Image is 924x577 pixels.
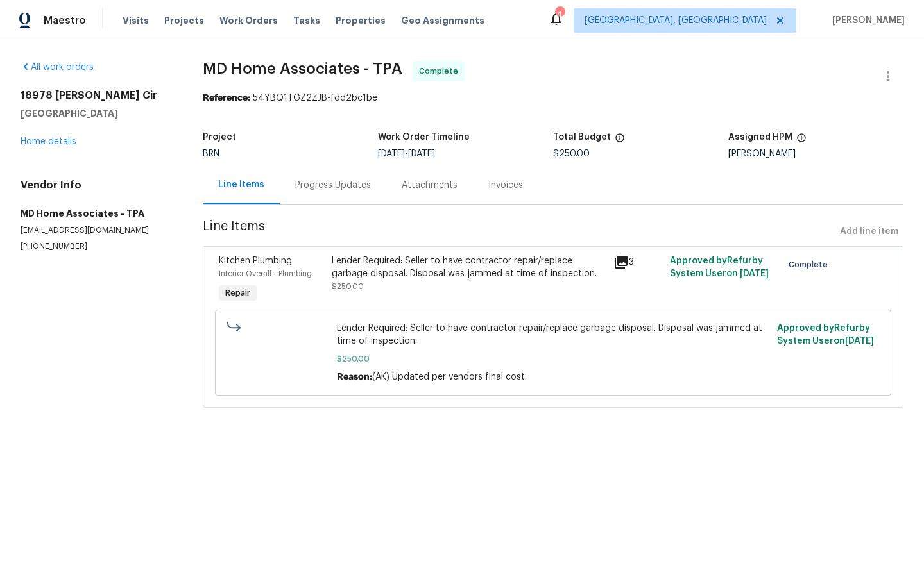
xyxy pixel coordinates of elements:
span: - [378,149,435,158]
span: Line Items [203,220,835,244]
span: (AK) Updated per vendors final cost. [372,372,527,381]
a: All work orders [21,63,94,72]
b: Reference: [203,94,250,103]
div: Invoices [488,179,523,192]
h5: Assigned HPM [728,133,792,142]
span: Reason: [337,372,372,381]
div: Line Items [218,178,264,191]
div: Attachments [402,179,458,192]
h5: Project [203,133,236,142]
span: [PERSON_NAME] [827,14,905,27]
div: [PERSON_NAME] [728,149,903,158]
span: Work Orders [219,14,278,27]
span: MD Home Associates - TPA [203,61,402,76]
span: [DATE] [408,149,435,158]
span: $250.00 [332,283,364,290]
span: Complete [789,258,833,271]
div: 3 [613,255,662,270]
span: Kitchen Plumbing [219,256,292,265]
span: The total cost of line items that have been proposed by Opendoor. This sum includes line items th... [615,133,625,149]
span: Projects [164,14,204,27]
h5: MD Home Associates - TPA [21,207,172,220]
span: $250.00 [337,353,769,365]
h5: [GEOGRAPHIC_DATA] [21,107,172,120]
div: 54YBQ1TGZ2ZJB-fdd2bc1be [203,92,903,105]
span: [DATE] [378,149,405,158]
span: Approved by Refurby System User on [777,324,874,346]
span: Tasks [293,16,320,25]
h4: Vendor Info [21,179,172,192]
span: Repair [220,287,255,299]
span: Maestro [44,14,86,27]
a: Home details [21,137,76,146]
span: [DATE] [845,337,874,346]
span: Approved by Refurby System User on [670,256,769,278]
div: Progress Updates [295,179,371,192]
span: [DATE] [740,269,769,278]
span: Properties [336,14,386,27]
div: 4 [555,8,564,21]
h5: Work Order Timeline [378,133,470,142]
h5: Total Budget [553,133,611,142]
h2: 18978 [PERSON_NAME] Cir [21,89,172,102]
span: Visits [123,14,149,27]
span: Geo Assignments [401,14,484,27]
span: The hpm assigned to this work order. [796,133,807,149]
div: Lender Required: Seller to have contractor repair/replace garbage disposal. Disposal was jammed a... [332,255,606,280]
span: [GEOGRAPHIC_DATA], [GEOGRAPHIC_DATA] [585,14,767,27]
p: [PHONE_NUMBER] [21,241,172,252]
span: Interior Overall - Plumbing [219,270,312,278]
span: $250.00 [553,149,590,158]
span: Complete [419,65,463,78]
p: [EMAIL_ADDRESS][DOMAIN_NAME] [21,225,172,236]
span: Lender Required: Seller to have contractor repair/replace garbage disposal. Disposal was jammed a... [337,322,769,347]
span: BRN [203,149,219,158]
